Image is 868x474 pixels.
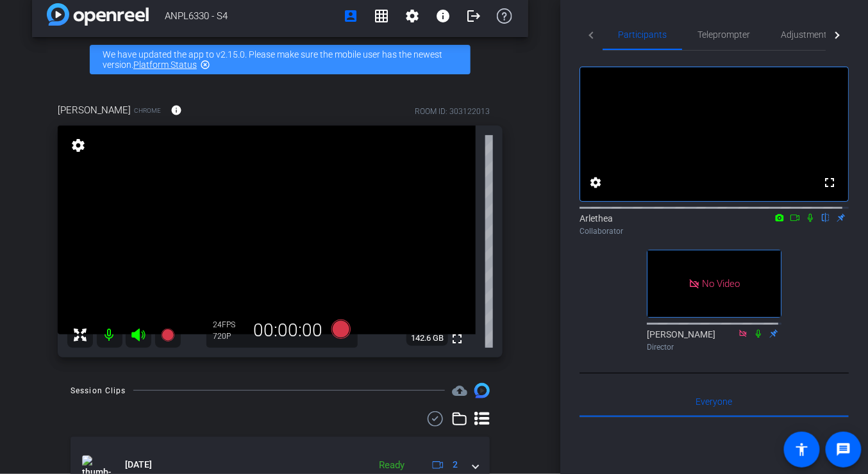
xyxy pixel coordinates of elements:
[822,175,837,190] mat-icon: fullscreen
[580,225,849,237] div: Collaborator
[466,8,481,24] mat-icon: logout
[222,320,235,329] span: FPS
[133,60,197,70] a: Platform Status
[702,278,740,290] span: No Video
[588,175,603,190] mat-icon: settings
[125,458,152,471] span: [DATE]
[343,8,358,24] mat-icon: account_box
[818,211,833,223] mat-icon: flip
[71,384,126,397] div: Session Clips
[781,30,831,39] span: Adjustments
[452,383,467,398] span: Destinations for your clips
[415,106,490,117] div: ROOM ID: 303122013
[697,30,750,39] span: Teleprompter
[474,383,490,398] img: Session clips
[372,458,411,473] div: Ready
[794,442,810,457] mat-icon: accessibility
[647,328,781,353] div: [PERSON_NAME]
[134,106,161,115] span: Chrome
[165,3,335,29] span: ANPL6330 - S4
[47,3,149,26] img: app-logo
[69,138,87,153] mat-icon: settings
[647,341,781,353] div: Director
[374,8,389,24] mat-icon: grid_on
[58,103,131,117] span: [PERSON_NAME]
[90,45,471,74] div: We have updated the app to v2.15.0. Please make sure the mobile user has the newest version.
[618,30,667,39] span: Participants
[453,458,458,471] span: 2
[200,60,210,70] mat-icon: highlight_off
[696,397,733,406] span: Everyone
[171,104,182,116] mat-icon: info
[452,383,467,398] mat-icon: cloud_upload
[406,331,448,346] span: 142.6 GB
[580,212,849,237] div: Arlethea
[449,331,465,347] mat-icon: fullscreen
[405,8,420,24] mat-icon: settings
[245,320,331,341] div: 00:00:00
[213,320,245,330] div: 24
[836,442,851,457] mat-icon: message
[435,8,451,24] mat-icon: info
[213,331,245,341] div: 720P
